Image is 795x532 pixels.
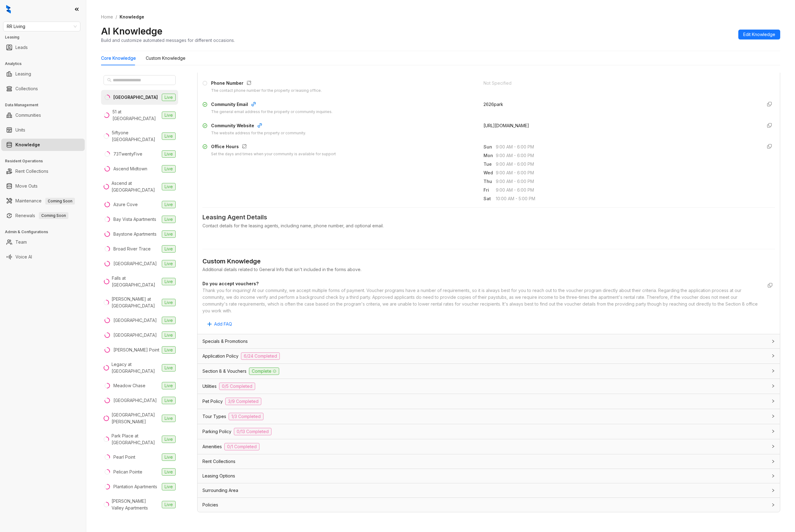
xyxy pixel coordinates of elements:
[234,428,271,435] span: 0/13 Completed
[112,498,159,511] div: [PERSON_NAME] Valley Apartments
[211,101,332,109] div: Community Email
[162,260,176,267] span: Live
[1,41,85,54] li: Leads
[198,424,780,439] div: Parking Policy0/13 Completed
[211,151,336,157] div: Set the days and times when your community is available for support
[162,201,176,208] span: Live
[162,317,176,324] span: Live
[162,501,176,508] span: Live
[211,130,306,136] div: The website address for the property or community.
[113,260,157,267] div: [GEOGRAPHIC_DATA]
[496,144,757,150] span: 9:00 AM - 6:00 PM
[162,397,176,404] span: Live
[496,178,757,185] span: 9:00 AM - 6:00 PM
[113,165,147,172] div: Ascend Midtown
[15,68,31,80] a: Leasing
[113,216,156,223] div: Bay Vista Apartments
[107,78,112,82] span: search
[496,187,757,193] span: 9:00 AM - 6:00 PM
[15,236,27,248] a: Team
[483,195,496,202] span: Sat
[112,433,159,446] div: Park Place at [GEOGRAPHIC_DATA]
[162,245,176,253] span: Live
[162,165,176,173] span: Live
[1,251,85,263] li: Voice AI
[483,123,529,128] span: [URL][DOMAIN_NAME]
[202,487,238,494] span: Surrounding Area
[113,382,145,389] div: Meadow Chase
[112,108,159,122] div: 51 at [GEOGRAPHIC_DATA]
[5,102,86,108] h3: Data Management
[39,212,68,219] span: Coming Soon
[113,231,157,238] div: Baystone Apartments
[496,169,757,176] span: 9:00 AM - 6:00 PM
[113,469,142,475] div: Pelican Pointe
[202,281,259,286] strong: Do you accept vouchers?
[15,209,68,222] a: RenewalsComing Soon
[771,414,775,418] span: collapsed
[1,109,85,121] li: Communities
[113,94,158,101] div: [GEOGRAPHIC_DATA]
[1,68,85,80] li: Leasing
[483,152,496,159] span: Mon
[15,83,38,95] a: Collections
[211,109,332,115] div: The general email address for the property or community inquiries.
[113,332,157,339] div: [GEOGRAPHIC_DATA]
[162,230,176,238] span: Live
[198,454,780,469] div: Rent Collections
[113,201,138,208] div: Azure Cove
[202,368,247,375] span: Section 8 & Vouchers
[202,458,235,465] span: Rent Collections
[198,469,780,483] div: Leasing Options
[162,216,176,223] span: Live
[7,22,77,31] span: RR Living
[198,364,780,379] div: Section 8 & VouchersComplete
[198,439,780,454] div: Amenities0/1 Completed
[771,339,775,343] span: collapsed
[202,222,775,229] div: Contact details for the leasing agents, including name, phone number, and optional email.
[198,349,780,363] div: Application Policy6/24 Completed
[113,347,159,353] div: [PERSON_NAME] Point
[15,180,38,192] a: Move Outs
[229,413,263,420] span: 1/3 Completed
[214,321,232,327] span: Add FAQ
[5,229,86,235] h3: Admin & Configurations
[162,483,176,490] span: Live
[198,409,780,424] div: Tour Types1/3 Completed
[116,14,117,20] li: /
[771,503,775,507] span: collapsed
[146,55,185,62] div: Custom Knowledge
[100,14,114,20] a: Home
[202,398,223,405] span: Pet Policy
[101,55,136,62] div: Core Knowledge
[202,383,217,390] span: Utilities
[1,209,85,222] li: Renewals
[15,251,32,263] a: Voice AI
[112,412,159,425] div: [GEOGRAPHIC_DATA][PERSON_NAME]
[211,143,336,151] div: Office Hours
[162,112,176,119] span: Live
[743,31,775,38] span: Edit Knowledge
[162,415,176,422] span: Live
[45,198,75,205] span: Coming Soon
[5,61,86,67] h3: Analytics
[162,382,176,389] span: Live
[1,139,85,151] li: Knowledge
[496,161,757,168] span: 9:00 AM - 6:00 PM
[224,443,259,450] span: 0/1 Completed
[112,275,159,288] div: Falls at [GEOGRAPHIC_DATA]
[198,483,780,497] div: Surrounding Area
[1,236,85,248] li: Team
[483,161,496,168] span: Tue
[496,152,757,159] span: 9:00 AM - 6:00 PM
[1,180,85,192] li: Move Outs
[483,178,496,185] span: Thu
[202,266,775,273] div: Additional details related to General Info that isn't included in the forms above.
[162,364,176,372] span: Live
[15,41,28,54] a: Leads
[113,454,135,461] div: Pearl Point
[162,299,176,306] span: Live
[771,369,775,373] span: collapsed
[219,383,255,390] span: 0/5 Completed
[113,397,157,404] div: [GEOGRAPHIC_DATA]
